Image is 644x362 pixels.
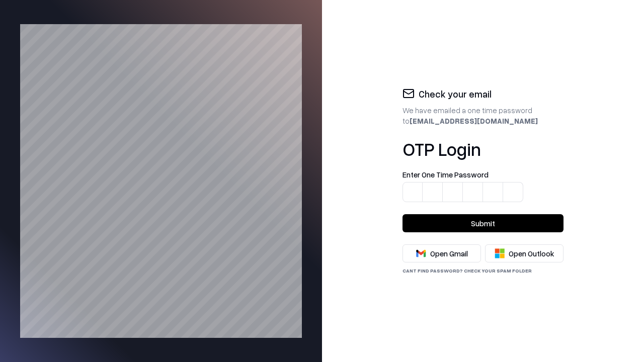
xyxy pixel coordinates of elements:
button: Open Outlook [485,244,563,262]
h1: OTP Login [403,139,563,159]
button: Open Gmail [403,244,481,262]
h2: Check your email [419,87,492,102]
div: Cant find password? check your spam folder [403,266,563,275]
button: Submit [403,214,563,232]
div: We have emailed a one time password to [403,105,563,126]
b: [EMAIL_ADDRESS][DOMAIN_NAME] [410,116,538,125]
